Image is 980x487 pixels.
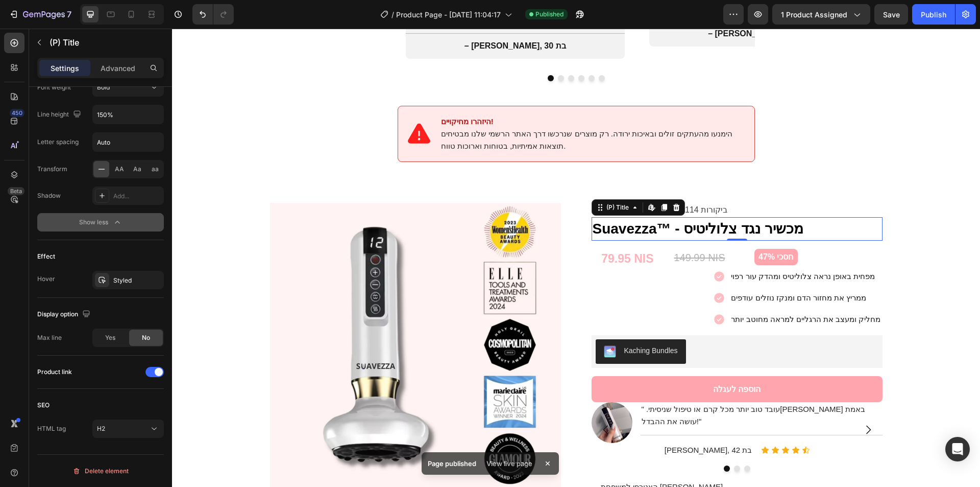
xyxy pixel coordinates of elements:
[582,220,625,237] pre: חסכי 47%
[37,333,62,342] div: Max line
[945,437,970,461] div: Open Intercom Messenger
[541,356,589,365] strong: הוספה לעגלה
[912,4,955,25] button: Publish
[432,174,459,183] div: (P) Title
[480,456,538,471] div: View live page
[424,311,514,335] button: Kaching Bundles
[781,9,847,20] span: 1 product assigned
[535,10,563,19] span: Published
[101,63,135,74] p: Advanced
[420,347,710,374] button: <strong>הוספה לעגלה</strong>
[93,133,163,151] input: Auto
[484,175,556,188] p: 4.7/5 ‎| ‎5114 ביקורות
[37,401,50,410] div: SEO
[113,276,161,285] div: Styled
[172,29,980,487] iframe: Design area
[115,165,124,174] span: AA
[37,108,83,122] div: Line height
[152,165,159,174] span: aa
[552,437,558,443] button: Dot
[772,4,870,25] button: 1 product assigned
[416,47,423,53] button: Dot
[37,274,55,284] div: Hover
[682,387,710,415] button: Carousel Next Arrow
[559,242,708,254] p: מפחית באופן נראה צלוליטיס ומהדק עור רפוי
[50,36,160,49] p: (P) Title
[391,9,394,20] span: /
[491,220,554,238] div: 149.99 NIS
[93,105,163,124] input: Auto
[269,99,573,124] p: הימנעו מהעתקים זולים ובאיכות ירודה. רק מוצרים שנרכשו דרך האתר הרשמי שלנו מבטיחים תוצאות אמיתיות, ...
[8,187,24,195] div: Beta
[420,374,460,414] img: gempages_580599584938525609-d1e4af3c-bcfe-4fc3-8296-0204cb6c40a9.png
[572,437,578,443] button: Dot
[92,420,164,438] button: H2
[79,217,122,227] div: Show less
[97,83,110,91] span: Bold
[452,317,506,328] div: Kaching Bundles
[420,189,710,212] a: Suavezza™ - מכשיר נגד צלוליטיס
[559,263,708,275] p: ממריץ את מחזור הדם ומנקז נוזלים עודפים
[37,191,61,200] div: Shadow
[562,437,568,443] button: Dot
[10,109,24,117] div: 450
[493,415,580,428] p: [PERSON_NAME], בת 42
[420,220,483,240] div: 79.95 NIS
[921,9,946,20] div: Publish
[133,165,141,174] span: Aa
[874,4,908,25] button: Save
[429,452,701,465] p: הצטרפי למשפחת [PERSON_NAME]
[105,333,115,342] span: Yes
[51,63,79,74] p: Settings
[97,425,105,432] span: H2
[406,47,412,53] button: Dot
[142,333,150,342] span: No
[37,424,66,433] div: HTML tag
[428,458,476,469] p: Page published
[376,47,382,53] button: Dot
[396,47,402,53] button: Dot
[883,10,900,19] span: Save
[269,88,322,97] strong: היזהרו מחיקויים!
[72,465,129,477] div: Delete element
[37,463,164,479] button: Delete element
[559,285,708,297] p: מחליק ומעצב את הרגליים למראה מחוטב יותר
[37,367,72,377] div: Product link
[420,387,448,415] button: Carousel Back Arrow
[470,375,709,399] p: "עובד טוב יותר מכל קרם או טיפול שניסיתי. ‏[PERSON_NAME] באמת עושה את ההבדל!"
[427,47,433,53] button: Dot
[432,317,444,329] img: KachingBundles.png
[4,4,76,25] button: 7
[37,137,79,147] div: Letter spacing
[37,252,55,261] div: Effect
[37,83,71,92] div: Font weight
[386,47,392,53] button: Dot
[37,213,164,231] button: Show less
[37,165,67,174] div: Transform
[192,4,234,25] div: Undo/Redo
[37,308,92,321] div: Display option
[113,192,161,201] div: Add...
[92,78,164,97] button: Bold
[396,9,501,20] span: Product Page - [DATE] 11:04:17
[67,8,71,20] p: 7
